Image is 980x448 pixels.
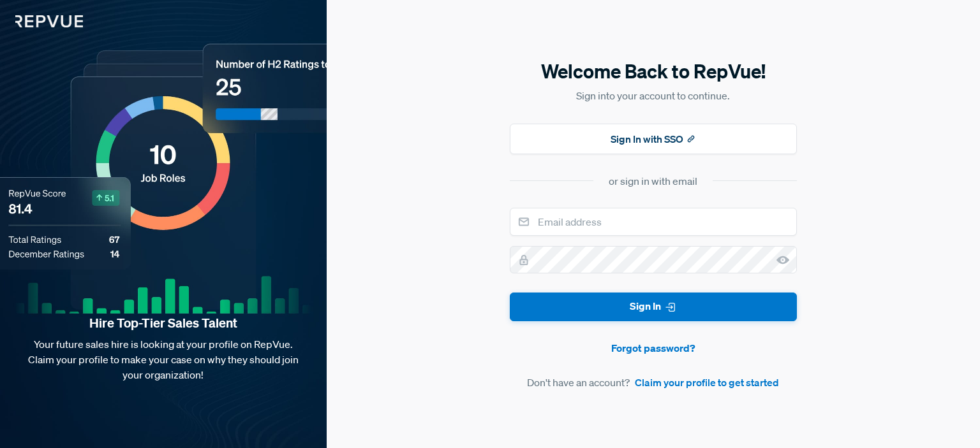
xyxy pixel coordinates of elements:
button: Sign In [510,293,797,321]
input: Email address [510,208,797,236]
a: Forgot password? [510,340,797,356]
button: Sign In with SSO [510,124,797,154]
strong: Hire Top-Tier Sales Talent [20,315,306,331]
h5: Welcome Back to RepVue! [510,58,797,85]
p: Sign into your account to continue. [510,88,797,103]
p: Your future sales hire is looking at your profile on RepVue. Claim your profile to make your case... [20,336,306,382]
article: Don't have an account? [510,375,797,390]
a: Claim your profile to get started [635,375,779,390]
div: or sign in with email [609,173,697,189]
